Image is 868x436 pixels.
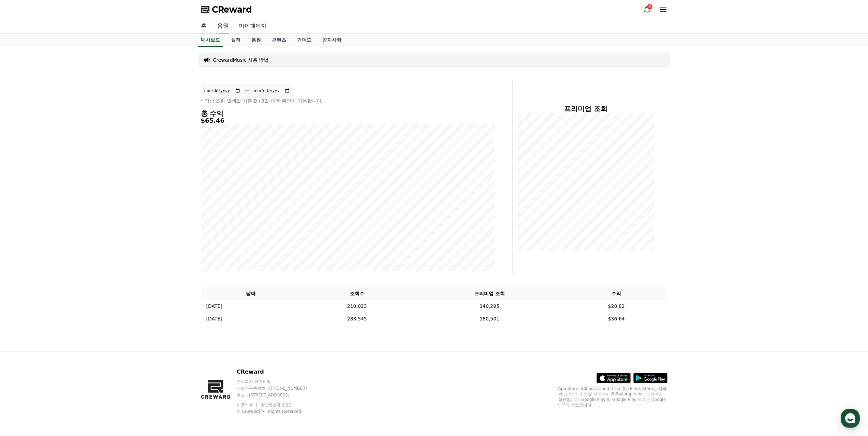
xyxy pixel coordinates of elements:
[565,287,667,300] th: 수익
[237,392,320,398] p: 주소 : [STREET_ADDRESS]
[237,386,320,391] p: 사업자등록번호 : [PHONE_NUMBER]
[245,87,249,95] p: ~
[518,105,653,112] h4: 프리미엄 조회
[237,403,258,407] a: 이용약관
[565,313,667,325] td: $36.64
[206,303,222,310] p: [DATE]
[300,300,413,313] td: 210,023
[300,313,413,325] td: 283,545
[2,216,45,233] a: 홈
[565,300,667,313] td: $28.82
[413,287,565,300] th: 프리미엄 조회
[300,287,413,300] th: 조회수
[201,117,494,124] h5: $65.46
[647,4,652,10] div: 3
[21,226,26,232] span: 홈
[195,19,212,33] a: 홈
[62,227,71,232] span: 대화
[88,216,131,233] a: 설정
[317,34,347,47] a: 공지사항
[206,315,222,322] p: [DATE]
[198,34,223,47] a: 대시보드
[234,19,272,33] a: 마이페이지
[201,110,494,117] h4: 총 수익
[292,34,317,47] a: 가이드
[643,5,651,14] a: 3
[558,386,667,408] p: App Store, iCloud, iCloud Drive 및 iTunes Store는 미국과 그 밖의 나라 및 지역에서 등록된 Apple Inc.의 서비스 상표입니다. Goo...
[237,379,320,384] p: 주식회사 와이피랩
[266,34,292,47] a: 콘텐츠
[213,57,269,63] a: CrewardMusic 사용 방법
[260,403,293,407] a: 개인정보처리방침
[237,368,320,376] p: CReward
[201,4,252,15] a: CReward
[45,216,88,233] a: 대화
[237,409,320,414] p: © CReward All Rights Reserved.
[246,34,266,47] a: 음원
[225,34,246,47] a: 실적
[212,4,252,15] span: CReward
[413,300,565,313] td: 140,295
[105,226,114,232] span: 설정
[216,19,230,33] a: 음원
[413,313,565,325] td: 180,501
[201,97,494,104] p: * 영상 조회 발생일 기준 D+3일 이후 확인이 가능합니다.
[201,287,301,300] th: 날짜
